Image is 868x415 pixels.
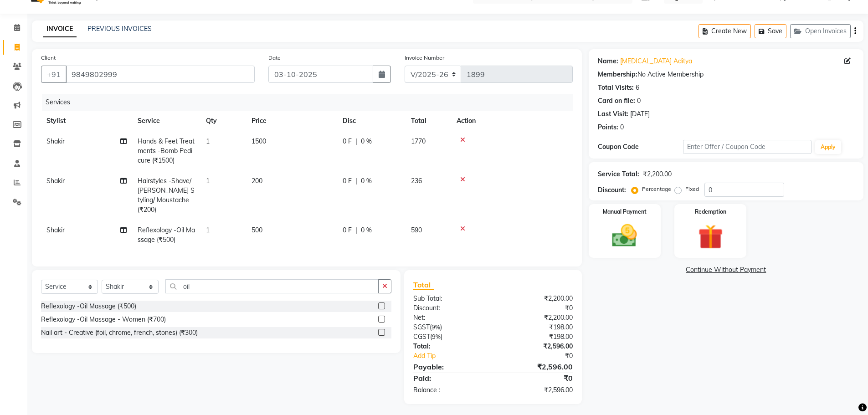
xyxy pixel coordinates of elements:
span: Total [413,280,434,290]
div: Total Visits: [598,83,634,92]
div: Nail art - Creative (foil, chrome, french, stones) (₹300) [41,328,198,338]
div: Services [42,94,580,111]
div: ₹2,596.00 [493,342,580,351]
div: ₹0 [493,373,580,384]
div: Points: [598,123,618,132]
div: Name: [598,56,618,66]
div: ₹2,200.00 [643,169,672,179]
span: 0 % [361,225,372,235]
button: Save [755,24,786,38]
div: Card on file: [598,96,635,106]
th: Qty [200,111,246,131]
div: ₹198.00 [493,323,580,332]
span: CGST [413,333,430,341]
span: Hands & Feet Treatments -Bomb Pedicure (₹1500) [138,137,195,164]
div: Coupon Code [598,142,683,152]
div: 6 [636,83,639,92]
span: | [355,176,357,186]
a: PREVIOUS INVOICES [87,25,152,33]
div: ( ) [406,323,493,332]
th: Price [246,111,337,131]
span: | [355,225,357,235]
th: Stylist [41,111,132,131]
a: Add Tip [406,351,507,361]
label: Redemption [695,208,726,216]
div: Total: [406,342,493,351]
a: INVOICE [43,21,77,37]
span: 0 F [343,176,352,186]
div: ₹2,200.00 [493,313,580,323]
div: ₹2,596.00 [493,361,580,372]
div: Balance : [406,385,493,395]
div: 0 [637,96,641,106]
span: 500 [252,226,262,234]
span: 0 F [343,225,352,235]
div: Reflexology -Oil Massage - Women (₹700) [41,315,166,324]
span: 1770 [411,137,426,145]
div: ₹0 [493,303,580,313]
label: Fixed [685,185,699,193]
span: 1500 [252,137,266,145]
label: Manual Payment [603,208,647,216]
span: | [355,137,357,146]
div: Service Total: [598,169,639,179]
span: 200 [252,177,262,185]
a: [MEDICAL_DATA] Aditya [620,56,692,66]
div: Payable: [406,361,493,372]
div: ₹2,200.00 [493,294,580,303]
div: ₹2,596.00 [493,385,580,395]
div: Paid: [406,373,493,384]
span: 0 % [361,176,372,186]
label: Date [268,54,281,62]
span: 9% [432,333,441,340]
span: SGST [413,323,430,331]
div: Membership: [598,70,637,79]
button: Create New [699,24,751,38]
div: Reflexology -Oil Massage (₹500) [41,302,136,311]
span: Reflexology -Oil Massage (₹500) [138,226,195,244]
input: Enter Offer / Coupon Code [683,140,812,154]
span: Shakir [46,226,65,234]
img: _cash.svg [604,221,645,250]
div: No Active Membership [598,70,854,79]
button: Apply [815,140,841,154]
th: Action [451,111,573,131]
span: Shakir [46,177,65,185]
span: 9% [431,323,440,331]
span: 1 [206,226,210,234]
a: Continue Without Payment [591,265,862,275]
div: Discount: [598,185,626,195]
span: 1 [206,137,210,145]
label: Invoice Number [405,54,444,62]
span: 0 F [343,137,352,146]
span: Hairstyles -Shave/ [PERSON_NAME] Styling/ Moustache (₹200) [138,177,195,214]
div: ₹0 [508,351,580,361]
th: Disc [337,111,406,131]
th: Service [132,111,200,131]
button: Open Invoices [790,24,851,38]
label: Client [41,54,56,62]
input: Search or Scan [165,279,379,293]
span: 0 % [361,137,372,146]
span: Shakir [46,137,65,145]
th: Total [406,111,451,131]
div: Net: [406,313,493,323]
div: [DATE] [630,109,650,119]
div: Sub Total: [406,294,493,303]
div: Last Visit: [598,109,628,119]
label: Percentage [642,185,671,193]
div: ₹198.00 [493,332,580,342]
div: 0 [620,123,624,132]
span: 236 [411,177,422,185]
button: +91 [41,66,67,83]
input: Search by Name/Mobile/Email/Code [66,66,255,83]
img: _gift.svg [690,221,731,252]
div: Discount: [406,303,493,313]
span: 590 [411,226,422,234]
div: ( ) [406,332,493,342]
span: 1 [206,177,210,185]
